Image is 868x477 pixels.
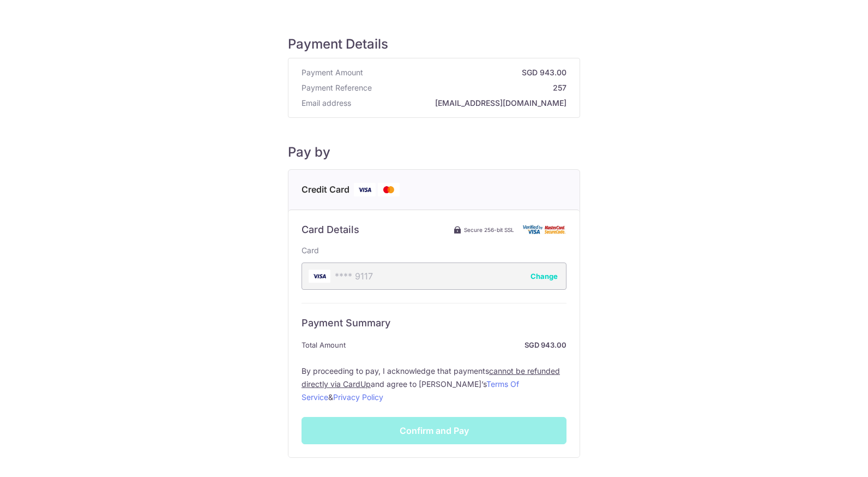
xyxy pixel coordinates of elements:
[354,183,376,196] img: Visa
[288,36,580,52] h5: Payment Details
[302,365,566,404] label: By proceeding to pay, I acknowledge that payments and agree to [PERSON_NAME]’s &
[523,225,566,234] img: Card secure
[464,225,514,234] span: Secure 256-bit SSL
[367,67,566,78] strong: SGD 943.00
[376,82,566,93] strong: 257
[302,183,349,196] span: Credit Card
[302,82,372,93] span: Payment Reference
[378,183,400,196] img: Mastercard
[302,338,346,351] span: Total Amount
[350,338,566,351] strong: SGD 943.00
[288,144,580,160] h5: Pay by
[302,317,566,330] h6: Payment Summary
[302,98,351,109] span: Email address
[302,67,363,78] span: Payment Amount
[355,98,566,109] strong: [EMAIL_ADDRESS][DOMAIN_NAME]
[302,223,359,236] h6: Card Details
[302,245,319,256] label: Card
[333,392,383,402] a: Privacy Policy
[531,271,558,282] button: Change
